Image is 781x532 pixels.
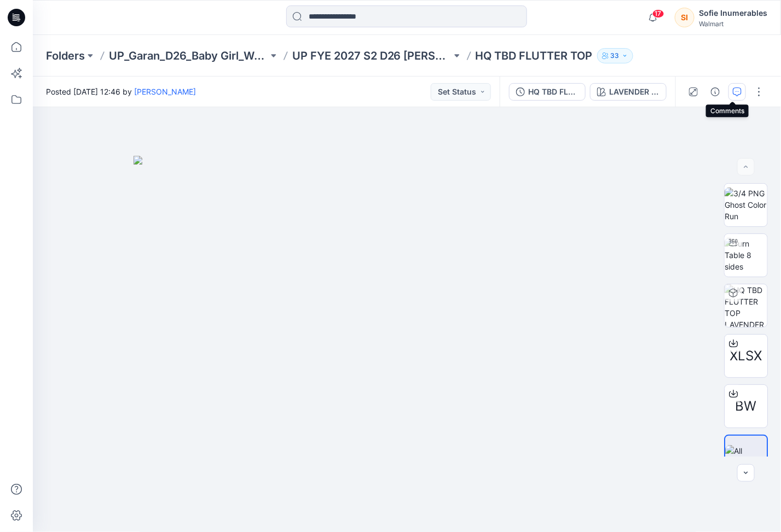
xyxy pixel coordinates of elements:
[476,48,593,63] p: HQ TBD FLUTTER TOP
[292,48,452,63] a: UP FYE 2027 S2 D26 [PERSON_NAME]
[675,8,695,27] div: SI
[652,9,664,18] span: 17
[725,284,767,327] img: HQ TBD FLUTTER TOP LAVENDER SUNRISE
[707,83,724,101] button: Details
[109,48,268,63] a: UP_Garan_D26_Baby Girl_Wonder Nation
[725,445,767,468] img: All colorways
[609,86,659,98] div: LAVENDER SUNRISE
[725,188,767,222] img: 3/4 PNG Ghost Color Run
[736,396,757,416] span: BW
[597,48,633,63] button: 33
[611,50,620,62] p: 33
[730,346,762,366] span: XLSX
[699,20,767,28] div: Walmart
[528,86,578,98] div: HQ TBD FLUTTER TOP
[134,87,196,96] a: [PERSON_NAME]
[725,238,767,272] img: Turn Table 8 sides
[590,83,667,101] button: LAVENDER SUNRISE
[699,7,767,20] div: Sofie Inumerables
[46,48,85,63] a: Folders
[509,83,586,101] button: HQ TBD FLUTTER TOP
[46,86,196,97] span: Posted [DATE] 12:46 by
